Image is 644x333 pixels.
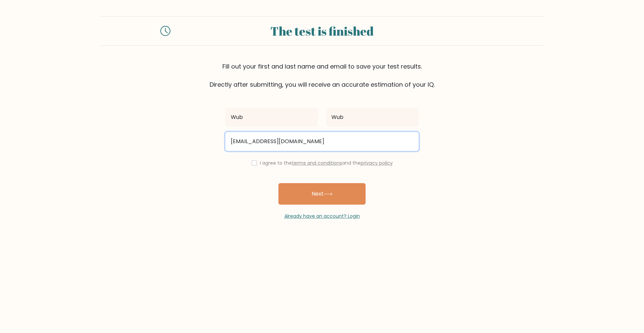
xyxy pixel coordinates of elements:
a: terms and conditions [292,160,342,166]
label: I agree to the and the [260,160,393,166]
a: Already have an account? Login [284,213,360,219]
a: privacy policy [361,160,393,166]
button: Next [278,183,366,205]
div: The test is finished [178,22,466,40]
div: Fill out your first and last name and email to save your test results. Directly after submitting,... [101,62,543,89]
input: Email [225,132,419,151]
input: First name [225,108,318,127]
input: Last name [326,108,419,127]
